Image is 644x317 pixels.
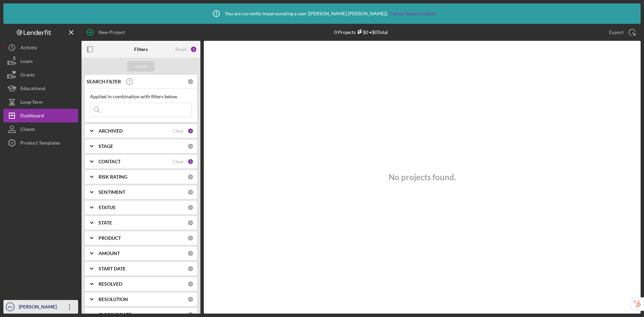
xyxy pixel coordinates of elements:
[99,251,120,256] b: AMOUNT
[99,205,115,210] b: STATUS
[8,305,13,309] text: ES
[99,220,112,226] b: STATE
[187,79,194,85] div: 0
[187,204,194,211] div: 0
[173,159,184,164] div: Clear
[187,174,194,180] div: 0
[187,128,194,134] div: 1
[99,159,121,164] b: CONTACT
[20,41,37,56] div: Activity
[20,68,35,83] div: Grants
[390,11,436,16] a: Cancel Impersonation
[20,109,44,124] div: Dashboard
[99,128,123,134] b: ARCHIVED
[99,297,128,302] b: RESOLUTION
[187,143,194,149] div: 0
[3,68,78,82] button: Grants
[3,54,78,68] button: Loans
[99,144,113,149] b: STAGE
[187,250,194,256] div: 0
[3,95,78,109] button: Long-Term
[20,136,60,151] div: Product Templates
[99,281,122,287] b: RESOLVED
[3,136,78,150] button: Product Templates
[3,122,78,136] button: Clients
[90,94,192,99] div: Applied in combination with filters below
[3,109,78,122] button: Dashboard
[99,235,121,241] b: PRODUCT
[190,46,197,53] div: 2
[82,26,132,39] button: New Project
[175,47,187,52] div: Reset
[17,300,61,315] div: [PERSON_NAME]
[173,128,184,134] div: Clear
[187,220,194,226] div: 0
[187,158,194,165] div: 1
[187,266,194,272] div: 0
[20,95,43,111] div: Long-Term
[3,41,78,54] button: Activity
[187,235,194,241] div: 0
[389,172,456,182] h3: No projects found.
[609,26,624,39] div: Export
[20,54,33,70] div: Loans
[99,26,125,39] div: New Project
[135,61,147,71] div: Apply
[334,29,388,35] div: 0 Projects • $0 Total
[87,79,121,84] b: SEARCH FILTER
[208,5,436,22] div: You are currently impersonating a user ( [PERSON_NAME] [PERSON_NAME] ).
[3,82,78,95] button: Educational
[602,26,641,39] button: Export
[99,266,126,271] b: START DATE
[99,189,125,195] b: SENTIMENT
[134,47,148,52] b: Filters
[187,281,194,287] div: 0
[20,82,46,97] div: Educational
[356,29,368,35] div: $0
[20,122,35,138] div: Clients
[127,61,155,71] button: Apply
[99,174,127,180] b: RISK RATING
[187,296,194,302] div: 0
[187,189,194,195] div: 0
[3,300,78,314] button: ES[PERSON_NAME]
